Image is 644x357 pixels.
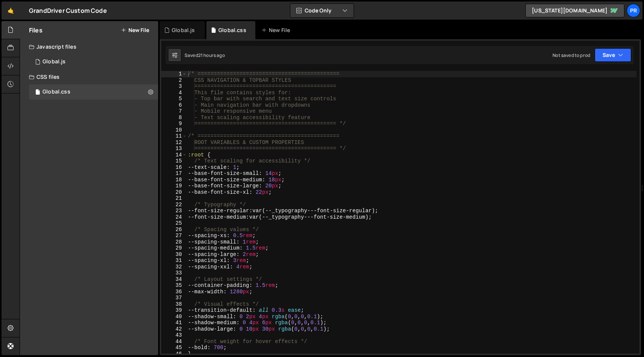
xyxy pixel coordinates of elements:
[161,108,187,115] div: 7
[161,127,187,133] div: 10
[161,282,187,289] div: 35
[161,314,187,320] div: 40
[161,339,187,345] div: 44
[161,96,187,102] div: 5
[161,177,187,183] div: 18
[2,2,20,20] a: 🤙
[161,214,187,221] div: 24
[43,89,70,95] div: Global.css
[161,251,187,258] div: 30
[161,170,187,177] div: 17
[161,139,187,146] div: 12
[161,320,187,326] div: 41
[161,195,187,202] div: 21
[29,26,43,34] h2: Files
[172,26,195,34] div: Global.js
[290,4,354,17] button: Code Only
[161,289,187,295] div: 36
[161,158,187,164] div: 15
[627,4,640,17] a: PR
[161,301,187,308] div: 38
[161,102,187,109] div: 6
[161,90,187,96] div: 4
[185,52,225,58] div: Saved
[161,121,187,127] div: 9
[261,26,293,34] div: New File
[161,202,187,208] div: 22
[595,48,631,62] button: Save
[161,183,187,189] div: 19
[161,208,187,214] div: 23
[121,27,149,33] button: New File
[218,26,246,34] div: Global.css
[161,245,187,251] div: 29
[161,220,187,227] div: 25
[161,189,187,196] div: 20
[161,152,187,158] div: 14
[161,295,187,301] div: 37
[43,58,66,65] div: Global.js
[161,233,187,239] div: 27
[552,52,590,58] div: Not saved to prod
[29,84,158,100] div: 16776/45854.css
[161,115,187,121] div: 8
[20,39,158,54] div: Javascript files
[161,77,187,84] div: 2
[161,83,187,90] div: 3
[161,257,187,264] div: 31
[525,4,624,17] a: [US_STATE][DOMAIN_NAME]
[161,71,187,77] div: 1
[161,239,187,245] div: 28
[29,6,107,15] div: GrandDriver Custom Code
[161,133,187,139] div: 11
[161,332,187,339] div: 43
[161,227,187,233] div: 26
[29,54,158,69] div: 16776/45855.js
[161,164,187,171] div: 16
[161,345,187,351] div: 45
[161,326,187,332] div: 42
[161,307,187,314] div: 39
[161,270,187,276] div: 33
[20,69,158,84] div: CSS files
[198,52,225,58] div: 21 hours ago
[161,146,187,152] div: 13
[161,276,187,283] div: 34
[161,264,187,270] div: 32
